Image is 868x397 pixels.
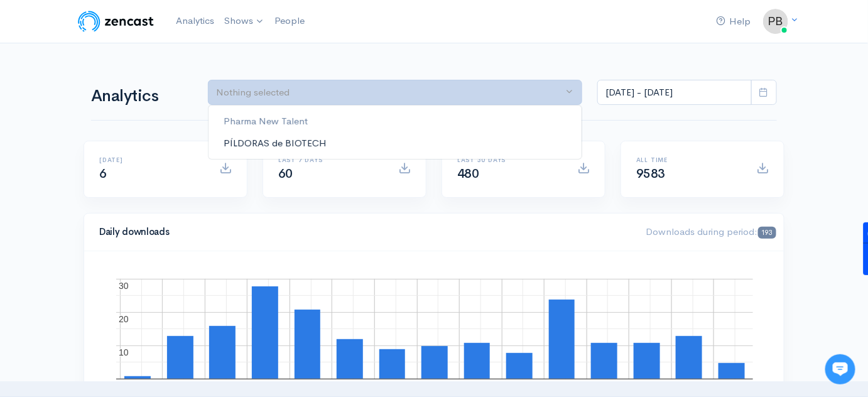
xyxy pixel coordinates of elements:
text: [DATE] [361,381,388,391]
text: 12:00 PM [165,381,203,391]
text: 10 [119,347,129,357]
span: PÍLDORAS de BIOTECH [224,136,327,150]
input: Search articles [36,236,224,261]
text: [DATE] [488,381,516,391]
span: Downloads during period: [646,226,776,237]
a: Analytics [171,8,219,35]
span: 6 [99,166,107,182]
text: Septem… [100,381,139,391]
h6: All time [636,156,741,163]
text: [DATE] [616,381,643,391]
input: analytics date range selector [597,80,752,106]
h1: Analytics [91,87,193,106]
a: Help [711,8,756,35]
button: New conversation [19,166,232,192]
h6: Last 7 days [278,156,383,163]
h2: Just let us know if you need anything and we'll be happy to help! 🙂 [19,84,232,144]
svg: A chart. [99,266,769,392]
div: Nothing selected [216,85,563,100]
a: Shows [219,8,269,35]
a: People [269,8,310,35]
text: 20 [119,314,129,324]
text: 30 [119,281,129,291]
p: Find an answer quickly [17,215,234,231]
img: ZenCast Logo [76,9,156,34]
h4: Daily downloads [99,227,631,237]
span: 193 [758,227,776,239]
iframe: gist-messenger-bubble-iframe [825,354,855,384]
h1: Hi 👋 [19,61,232,81]
text: 12:00 PM [292,381,330,391]
span: New conversation [81,174,151,184]
span: 60 [278,166,293,182]
h6: [DATE] [99,156,204,163]
span: Pharma New Talent [224,114,308,129]
h6: Last 30 days [457,156,562,163]
span: 480 [457,166,479,182]
span: 9583 [636,166,665,182]
img: ... [763,9,788,34]
button: Nothing selected [208,80,582,106]
text: [DATE] [234,381,261,391]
